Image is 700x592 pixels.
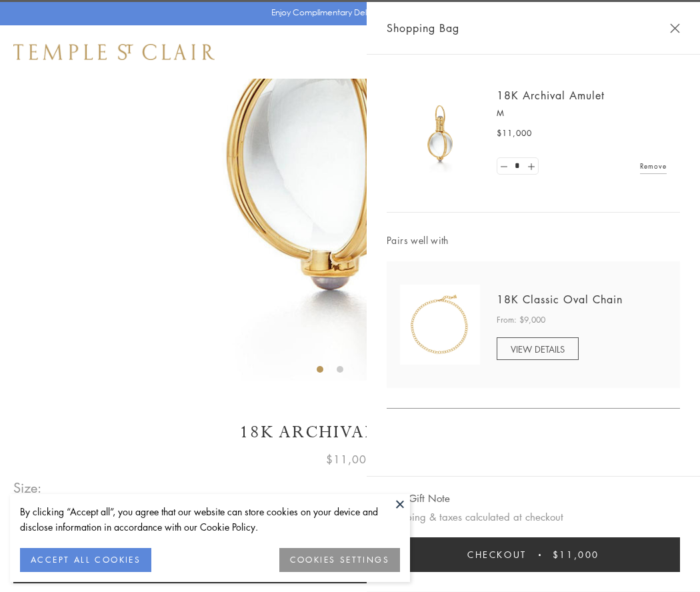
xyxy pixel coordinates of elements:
[497,127,532,140] span: $11,000
[497,88,605,103] a: 18K Archival Amulet
[387,509,680,525] p: Shipping & taxes calculated at checkout
[511,343,565,355] span: VIEW DETAILS
[326,451,374,468] span: $11,000
[387,19,459,37] span: Shopping Bag
[279,548,400,572] button: COOKIES SETTINGS
[640,159,667,173] a: Remove
[20,504,400,535] div: By clicking “Accept all”, you agree that our website can store cookies on your device and disclos...
[497,292,623,307] a: 18K Classic Oval Chain
[670,23,680,33] button: Close Shopping Bag
[400,93,480,173] img: 18K Archival Amulet
[524,158,537,175] a: Set quantity to 2
[387,233,680,248] span: Pairs well with
[271,6,423,19] p: Enjoy Complimentary Delivery & Returns
[497,313,545,327] span: From: $9,000
[553,547,599,562] span: $11,000
[467,547,527,562] span: Checkout
[13,44,215,60] img: Temple St. Clair
[20,548,151,572] button: ACCEPT ALL COOKIES
[13,421,687,444] h1: 18K Archival Amulet
[497,158,511,175] a: Set quantity to 0
[497,107,667,120] p: M
[497,337,579,360] a: VIEW DETAILS
[13,477,43,499] span: Size:
[387,490,450,507] button: Add Gift Note
[387,537,680,572] button: Checkout $11,000
[400,285,480,365] img: N88865-OV18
